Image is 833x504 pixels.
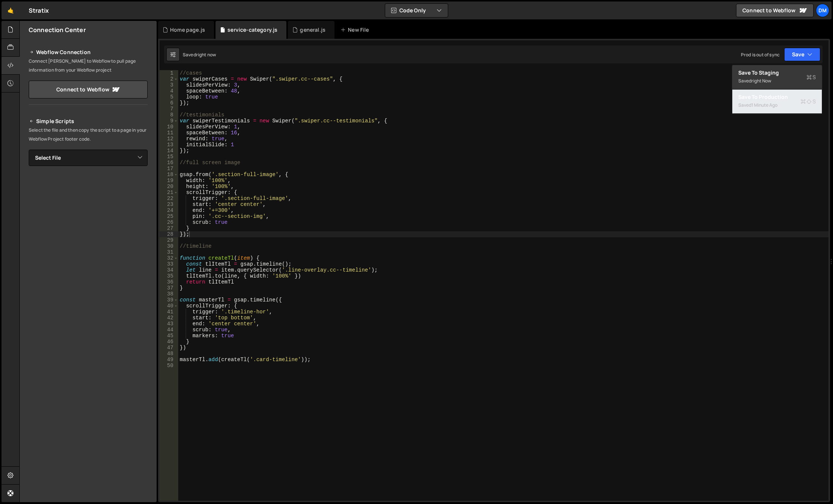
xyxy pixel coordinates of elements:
[160,70,178,76] div: 1
[29,26,86,34] h2: Connection Center
[160,279,178,285] div: 36
[300,26,326,34] div: general.js
[160,363,178,369] div: 50
[160,345,178,351] div: 47
[29,6,49,15] div: Stratix
[736,4,814,17] a: Connect to Webflow
[160,136,178,142] div: 12
[160,76,178,82] div: 2
[738,69,816,76] div: Save to Staging
[160,261,178,267] div: 33
[160,303,178,309] div: 40
[160,327,178,333] div: 44
[160,130,178,136] div: 11
[160,172,178,178] div: 18
[160,160,178,166] div: 16
[160,207,178,213] div: 24
[801,98,816,105] span: S
[160,195,178,201] div: 22
[738,76,816,85] div: Saved
[160,166,178,172] div: 17
[160,148,178,154] div: 14
[1,1,20,19] a: 🤙
[227,26,277,34] div: service-category.js
[183,51,216,58] div: Saved
[160,333,178,339] div: 45
[160,142,178,148] div: 13
[160,201,178,207] div: 23
[160,285,178,291] div: 37
[29,81,148,98] a: Connect to Webflow
[738,101,816,110] div: Saved
[807,73,816,81] span: S
[732,65,822,114] div: Code Only
[741,51,780,58] div: Prod is out of sync
[29,250,148,317] iframe: YouTube video player
[160,351,178,357] div: 48
[160,213,178,219] div: 25
[160,118,178,124] div: 9
[160,82,178,88] div: 3
[160,184,178,190] div: 20
[160,267,178,273] div: 34
[160,178,178,184] div: 19
[732,65,822,90] button: Save to StagingS Savedright now
[751,78,771,84] div: right now
[29,57,148,75] p: Connect [PERSON_NAME] to Webflow to pull page information from your Webflow project
[160,255,178,261] div: 32
[738,93,816,101] div: Save to Production
[751,102,777,108] div: 1 minute ago
[160,243,178,249] div: 30
[29,126,148,144] p: Select the file and then copy the script to a page in your Webflow Project footer code.
[160,106,178,112] div: 7
[160,321,178,327] div: 43
[196,51,216,58] div: right now
[160,231,178,237] div: 28
[160,225,178,231] div: 27
[160,339,178,345] div: 46
[160,88,178,94] div: 4
[160,112,178,118] div: 8
[160,291,178,297] div: 38
[160,315,178,321] div: 42
[340,26,372,34] div: New File
[160,100,178,106] div: 6
[160,124,178,130] div: 10
[160,309,178,315] div: 41
[160,297,178,303] div: 39
[160,219,178,225] div: 26
[160,357,178,363] div: 49
[385,4,448,17] button: Code Only
[160,249,178,255] div: 31
[816,4,829,17] a: Dm
[160,190,178,195] div: 21
[29,117,148,126] h2: Simple Scripts
[784,48,820,61] button: Save
[732,90,822,114] button: Save to ProductionS Saved1 minute ago
[160,154,178,160] div: 15
[29,48,148,57] h2: Webflow Connection
[170,26,205,34] div: Home page.js
[29,178,148,245] iframe: YouTube video player
[160,273,178,279] div: 35
[160,237,178,243] div: 29
[160,94,178,100] div: 5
